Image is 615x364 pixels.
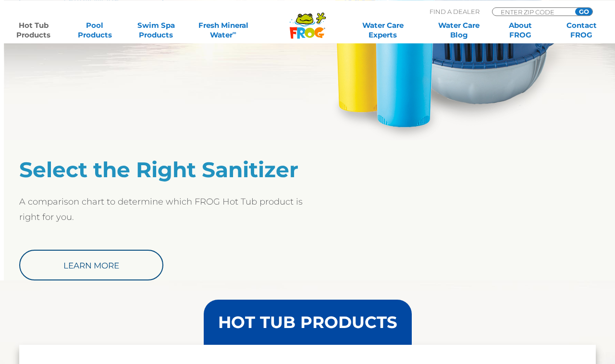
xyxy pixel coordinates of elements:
a: Learn More [19,250,163,280]
p: A comparison chart to determine which FROG Hot Tub product is right for you. [19,194,307,225]
sup: ∞ [233,29,236,36]
input: Zip Code Form [500,8,565,16]
a: ContactFROG [558,21,605,40]
a: Water CareBlog [435,21,483,40]
h3: HOT TUB PRODUCTS [218,314,397,330]
a: AboutFROG [496,21,544,40]
a: Fresh MineralWater∞ [194,21,253,40]
input: GO [575,8,592,15]
p: Find A Dealer [430,7,480,16]
a: Water CareExperts [344,21,421,40]
a: Swim SpaProducts [132,21,180,40]
a: PoolProducts [71,21,119,40]
a: Hot TubProducts [10,21,57,40]
h2: Select the Right Sanitizer [19,157,307,182]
